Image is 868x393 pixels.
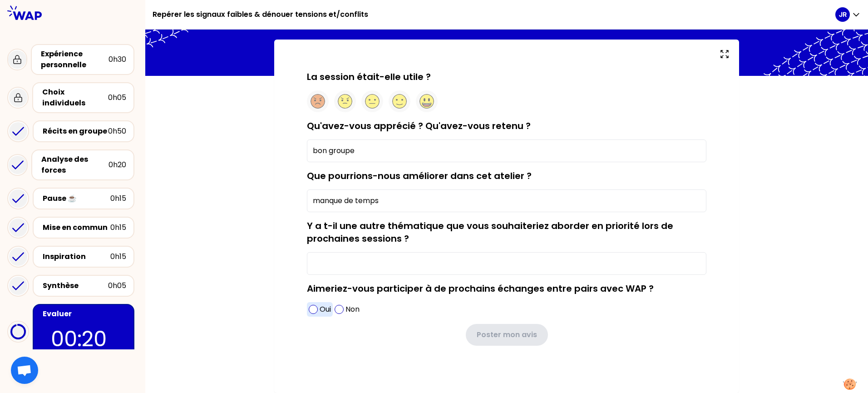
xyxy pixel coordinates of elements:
[108,54,126,65] div: 0h30
[108,280,126,291] div: 0h05
[11,357,38,384] div: Ouvrir le chat
[466,324,548,346] button: Poster mon avis
[43,251,110,262] div: Inspiration
[320,304,331,315] p: Oui
[43,126,108,137] div: Récits en groupe
[835,7,861,22] button: JR
[108,126,126,137] div: 0h50
[307,169,532,182] label: Que pourrions-nous améliorer dans cet atelier ?
[307,119,531,132] label: Qu'avez-vous apprécié ? Qu'avez-vous retenu ?
[43,308,126,319] div: Evaluer
[307,70,431,83] label: La session était-elle utile ?
[42,87,108,109] div: Choix individuels
[110,222,126,233] div: 0h15
[108,159,126,170] div: 0h20
[839,10,847,19] p: JR
[41,49,108,70] div: Expérience personnelle
[307,282,654,295] label: Aimeriez-vous participer à de prochains échanges entre pairs avec WAP ?
[345,304,360,315] p: Non
[307,219,673,245] label: Y a t-il une autre thématique que vous souhaiteriez aborder en priorité lors de prochaines sessio...
[41,154,108,176] div: Analyse des forces
[108,92,126,103] div: 0h05
[51,323,116,355] p: 00:20
[110,251,126,262] div: 0h15
[43,280,108,291] div: Synthèse
[43,193,110,204] div: Pause ☕️
[43,222,110,233] div: Mise en commun
[110,193,126,204] div: 0h15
